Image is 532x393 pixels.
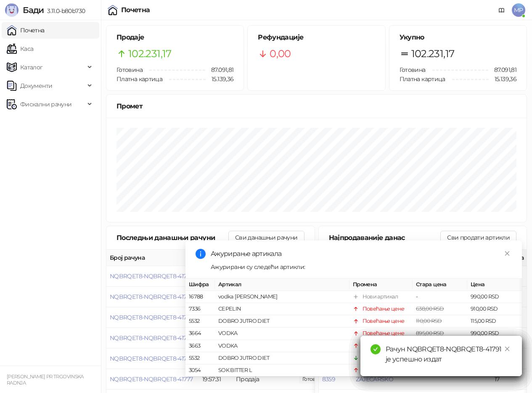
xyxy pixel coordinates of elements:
[110,314,193,321] button: NQBRQET8-NQBRQET8-41780
[503,344,512,353] a: Close
[128,46,172,62] span: 102.231,17
[400,66,426,74] span: Готовина
[467,328,522,340] td: 990,00 RSD
[416,318,442,324] span: 110,00 RSD
[467,303,522,315] td: 910,00 RSD
[467,279,522,291] th: Цена
[215,291,349,303] td: vodka [PERSON_NAME]
[400,75,445,83] span: Платна картица
[121,7,150,13] div: Почетна
[363,293,398,301] div: Нови артикал
[503,249,512,258] a: Close
[185,303,215,315] td: 7336
[504,251,510,256] span: close
[440,231,516,244] button: Сви продати артикли
[7,374,84,386] small: [PERSON_NAME] PR TRGOVINSKA RADNJA
[205,65,233,74] span: 87.091,81
[512,3,525,17] span: MP
[20,59,43,76] span: Каталог
[116,32,233,42] h5: Продаје
[363,317,405,325] div: Повећање цене
[110,355,193,362] button: NQBRQET8-NQBRQET8-41778
[185,328,215,340] td: 3664
[206,74,233,84] span: 15.139,36
[215,303,349,315] td: CEPELIN
[116,75,162,83] span: Платна картица
[413,279,467,291] th: Стара цена
[416,330,444,337] span: 895,00 RSD
[215,279,349,291] th: Артикал
[467,315,522,327] td: 115,00 RSD
[106,250,199,266] th: Број рачуна
[228,231,304,244] button: Сви данашњи рачуни
[185,291,215,303] td: 16788
[413,291,467,303] td: -
[411,46,455,62] span: 102.231,17
[185,364,215,377] td: 3054
[185,352,215,364] td: 5532
[110,334,193,342] button: NQBRQET8-NQBRQET8-41779
[23,5,44,15] span: Бади
[215,340,349,352] td: VODKA
[386,344,512,364] div: Рачун NQBRQET8-NQBRQET8-41791 је успешно издат
[400,32,516,42] h5: Укупно
[329,232,441,243] div: Најпродаваније данас
[116,232,228,243] div: Последњи данашњи рачуни
[489,74,516,84] span: 15.139,36
[363,330,405,338] div: Повећање цене
[116,101,516,111] div: Промет
[258,32,375,42] h5: Рефундације
[110,272,193,280] button: NQBRQET8-NQBRQET8-41782
[5,3,19,17] img: Logo
[185,315,215,327] td: 5532
[211,262,512,272] div: Ажурирани су следећи артикли:
[7,22,45,39] a: Почетна
[349,279,413,291] th: Промена
[371,344,381,354] span: check-circle
[270,46,291,62] span: 0,00
[467,291,522,303] td: 990,00 RSD
[215,328,349,340] td: VODKA
[488,65,516,74] span: 87.091,81
[196,249,206,259] span: info-circle
[416,306,444,312] span: 638,00 RSD
[44,7,85,15] span: 3.11.0-b80b730
[504,346,510,352] span: close
[215,352,349,364] td: DOBRO JUTRO DIET
[215,364,349,377] td: SOK BITTER L
[211,249,512,259] div: Ажурирање артикала
[7,40,33,57] a: Каса
[185,279,215,291] th: Шифра
[495,3,508,17] a: Документација
[215,315,349,327] td: DOBRO JUTRO DIET
[20,77,52,94] span: Документи
[110,293,192,301] button: NQBRQET8-NQBRQET8-41781
[116,66,143,74] span: Готовина
[363,305,405,313] div: Повећање цене
[185,340,215,352] td: 3663
[20,96,71,113] span: Фискални рачуни
[110,375,193,383] button: NQBRQET8-NQBRQET8-41777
